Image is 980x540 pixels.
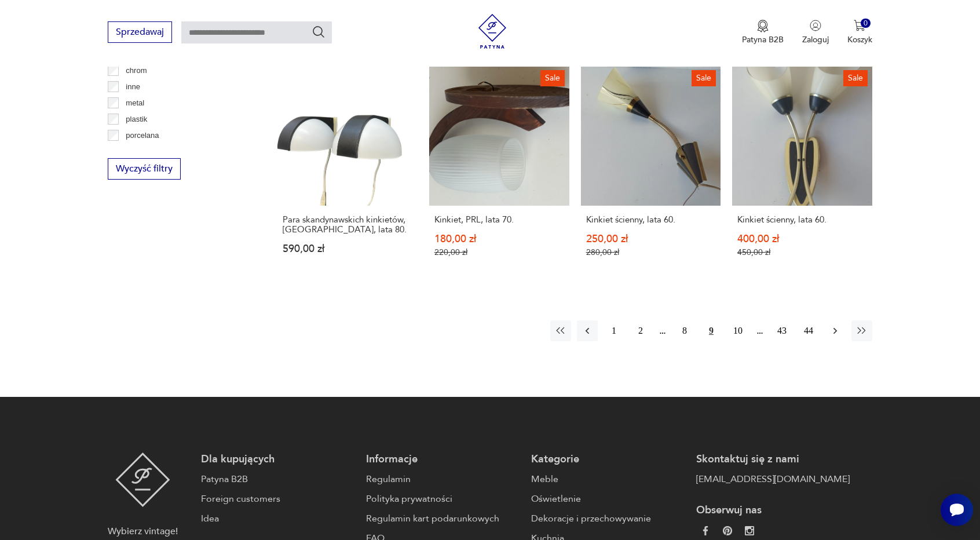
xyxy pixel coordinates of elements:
[126,129,159,142] p: porcelana
[115,453,170,507] img: Patyna - sklep z meblami i dekoracjami vintage
[475,14,510,49] img: Patyna - sklep z meblami i dekoracjami vintage
[108,29,172,37] a: Sprzedawaj
[201,492,354,506] a: Foreign customers
[745,526,754,535] img: c2fd9cf7f39615d9d6839a72ae8e59e5.webp
[696,503,850,517] p: Obserwuj nas
[742,20,784,45] button: Patyna B2B
[277,65,418,280] a: Para skandynawskich kinkietów, Szwecja, lata 80.Para skandynawskich kinkietów, [GEOGRAPHIC_DATA],...
[696,453,850,466] p: Skontaktuj się z nami
[810,20,821,31] img: Ikonka użytkownika
[126,81,140,93] p: inne
[108,524,178,538] p: Wybierz vintage!
[586,247,716,257] p: 280,00 zł
[847,34,872,45] p: Koszyk
[434,215,564,225] h3: Kinkiet, PRL, lata 70.
[742,20,784,45] a: Ikona medaluPatyna B2B
[701,526,710,535] img: da9060093f698e4c3cedc1453eec5031.webp
[723,526,732,535] img: 37d27d81a828e637adc9f9cb2e3d3a8a.webp
[366,453,520,466] p: Informacje
[757,20,769,32] img: Ikona medalu
[802,34,829,45] p: Zaloguj
[742,34,784,45] p: Patyna B2B
[861,19,871,28] div: 0
[727,320,748,341] button: 10
[126,113,147,126] p: plastik
[312,25,326,39] button: Szukaj
[201,472,354,486] a: Patyna B2B
[126,145,150,158] p: porcelit
[737,215,867,225] h3: Kinkiet ścienny, lata 60.
[696,472,850,486] a: [EMAIL_ADDRESS][DOMAIN_NAME]
[366,492,520,506] a: Polityka prywatności
[798,320,819,341] button: 44
[108,158,181,180] button: Wyczyść filtry
[108,21,172,43] button: Sprzedawaj
[283,244,412,254] p: 590,00 zł
[737,234,867,244] p: 400,00 zł
[604,320,624,341] button: 1
[434,247,564,257] p: 220,00 zł
[366,472,520,486] a: Regulamin
[531,492,685,506] a: Oświetlenie
[854,20,865,31] img: Ikona koszyka
[201,453,354,466] p: Dla kupujących
[201,512,354,526] a: Idea
[737,247,867,257] p: 450,00 zł
[126,64,147,77] p: chrom
[586,234,716,244] p: 250,00 zł
[674,320,695,341] button: 8
[126,97,144,110] p: metal
[701,320,722,341] button: 9
[283,215,412,235] h3: Para skandynawskich kinkietów, [GEOGRAPHIC_DATA], lata 80.
[429,65,569,280] a: SaleKinkiet, PRL, lata 70.Kinkiet, PRL, lata 70.180,00 zł220,00 zł
[366,512,520,526] a: Regulamin kart podarunkowych
[802,20,829,45] button: Zaloguj
[531,453,685,466] p: Kategorie
[434,234,564,244] p: 180,00 zł
[771,320,792,341] button: 43
[531,472,685,486] a: Meble
[586,215,716,225] h3: Kinkiet ścienny, lata 60.
[630,320,651,341] button: 2
[732,65,872,280] a: SaleKinkiet ścienny, lata 60.Kinkiet ścienny, lata 60.400,00 zł450,00 zł
[847,20,872,45] button: 0Koszyk
[531,512,685,526] a: Dekoracje i przechowywanie
[581,65,721,280] a: SaleKinkiet ścienny, lata 60.Kinkiet ścienny, lata 60.250,00 zł280,00 zł
[941,494,973,526] iframe: Smartsupp widget button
